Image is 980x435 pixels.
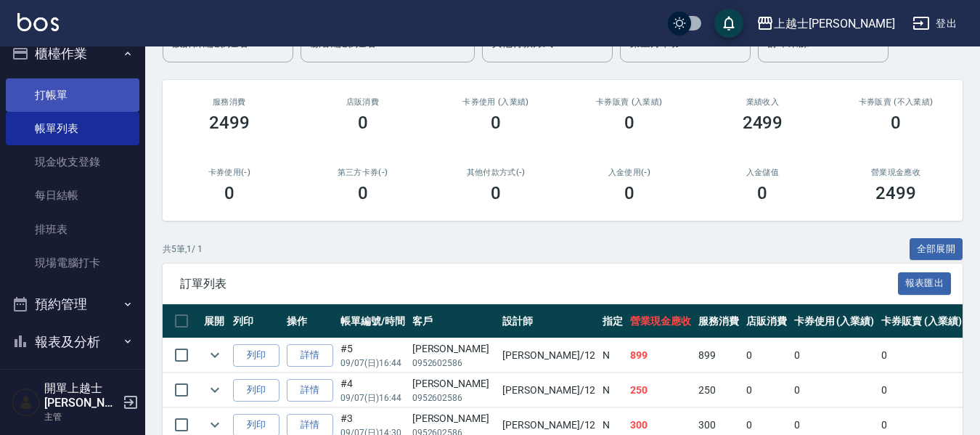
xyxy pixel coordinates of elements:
[624,183,634,203] h3: 0
[44,410,118,423] p: 主管
[791,338,878,373] td: 0
[180,97,279,107] h3: 服務消費
[714,97,812,107] h2: 業績收入
[209,113,250,133] h3: 2499
[224,183,234,203] h3: 0
[314,97,412,107] h2: 店販消費
[878,304,965,338] th: 卡券販賣 (入業績)
[6,246,139,280] a: 現場電腦打卡
[409,304,499,338] th: 客戶
[412,391,496,404] p: 0952602586
[580,168,679,177] h2: 入金使用(-)
[875,183,916,203] h3: 2499
[599,304,626,338] th: 指定
[287,379,333,402] a: 詳情
[6,145,139,179] a: 現金收支登錄
[774,15,895,33] div: 上越士[PERSON_NAME]
[599,338,626,373] td: N
[358,183,368,203] h3: 0
[12,388,41,417] img: Person
[180,277,898,291] span: 訂單列表
[491,113,501,133] h3: 0
[743,338,791,373] td: 0
[163,243,203,256] p: 共 5 筆, 1 / 1
[44,381,118,410] h5: 開單上越士[PERSON_NAME]
[743,113,783,133] h3: 2499
[412,376,496,391] div: [PERSON_NAME]
[626,338,695,373] td: 899
[757,183,767,203] h3: 0
[714,168,812,177] h2: 入金儲值
[6,35,139,73] button: 櫃檯作業
[337,338,409,373] td: #5
[891,113,901,133] h3: 0
[412,357,496,370] p: 0952602586
[412,411,496,426] div: [PERSON_NAME]
[6,179,139,212] a: 每日結帳
[791,373,878,407] td: 0
[878,338,965,373] td: 0
[695,373,743,407] td: 250
[6,285,139,323] button: 預約管理
[283,304,337,338] th: 操作
[200,304,229,338] th: 展開
[714,9,743,38] button: save
[499,304,599,338] th: 設計師
[791,304,878,338] th: 卡券使用 (入業績)
[314,168,412,177] h2: 第三方卡券(-)
[878,373,965,407] td: 0
[180,168,279,177] h2: 卡券使用(-)
[446,97,545,107] h2: 卡券使用 (入業績)
[6,213,139,246] a: 排班表
[499,373,599,407] td: [PERSON_NAME] /12
[6,112,139,145] a: 帳單列表
[340,357,405,370] p: 09/07 (日) 16:44
[751,9,901,38] button: 上越士[PERSON_NAME]
[17,13,59,31] img: Logo
[499,338,599,373] td: [PERSON_NAME] /12
[695,304,743,338] th: 服務消費
[337,304,409,338] th: 帳單編號/時間
[898,272,952,295] button: 報表匯出
[846,97,945,107] h2: 卡券販賣 (不入業績)
[287,344,333,367] a: 詳情
[233,379,279,402] button: 列印
[6,360,139,398] button: 客戶管理
[599,373,626,407] td: N
[626,373,695,407] td: 250
[6,78,139,112] a: 打帳單
[233,344,279,367] button: 列印
[624,113,634,133] h3: 0
[412,341,496,357] div: [PERSON_NAME]
[204,344,226,366] button: expand row
[6,323,139,361] button: 報表及分析
[337,373,409,407] td: #4
[743,373,791,407] td: 0
[743,304,791,338] th: 店販消費
[340,391,405,404] p: 09/07 (日) 16:44
[446,168,545,177] h2: 其他付款方式(-)
[898,276,952,290] a: 報表匯出
[229,304,283,338] th: 列印
[910,238,963,261] button: 全部展開
[626,304,695,338] th: 營業現金應收
[695,338,743,373] td: 899
[846,168,945,177] h2: 營業現金應收
[907,10,963,37] button: 登出
[580,97,679,107] h2: 卡券販賣 (入業績)
[358,113,368,133] h3: 0
[204,379,226,401] button: expand row
[491,183,501,203] h3: 0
